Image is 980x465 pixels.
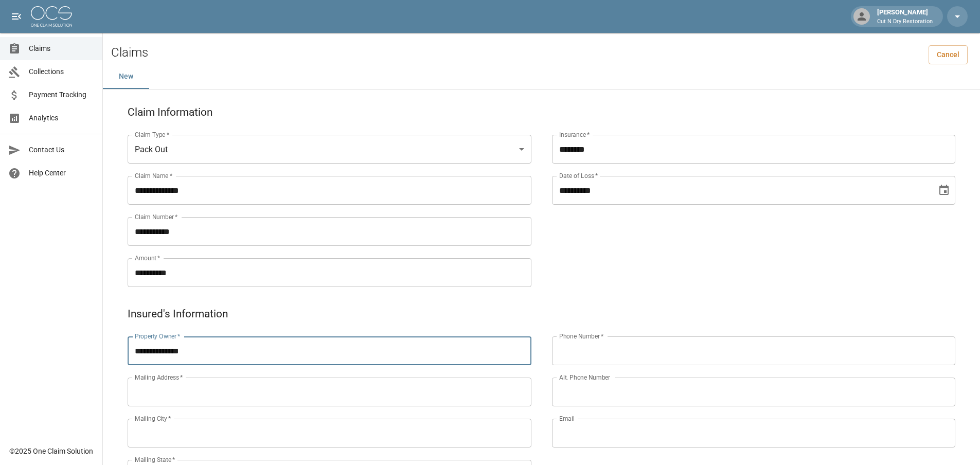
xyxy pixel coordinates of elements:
label: Phone Number [559,332,603,341]
label: Property Owner [135,332,181,341]
button: Choose date, selected date is Sep 25, 2025 [934,180,954,201]
label: Insurance [559,130,590,139]
div: © 2025 One Claim Solution [9,446,93,456]
span: Claims [29,43,94,54]
label: Mailing City [135,414,171,423]
div: dynamic tabs [103,64,980,89]
p: Cut N Dry Restoration [877,17,933,26]
label: Claim Name [135,171,172,180]
span: Help Center [29,168,94,178]
h2: Claims [111,45,148,60]
button: open drawer [6,6,27,27]
span: Analytics [29,113,94,123]
label: Amount [135,254,161,262]
label: Claim Type [135,130,169,139]
a: Cancel [929,45,968,64]
img: ocs-logo-white-transparent.png [31,6,72,27]
label: Mailing Address [135,373,183,382]
label: Email [559,414,575,423]
button: New [103,64,149,89]
label: Alt. Phone Number [559,373,610,382]
label: Mailing State [135,455,175,464]
div: Pack Out [128,135,531,164]
span: Contact Us [29,145,94,155]
label: Claim Number [135,212,177,221]
label: Date of Loss [559,171,598,180]
span: Collections [29,66,94,77]
div: [PERSON_NAME] [873,7,937,26]
span: Payment Tracking [29,90,94,100]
